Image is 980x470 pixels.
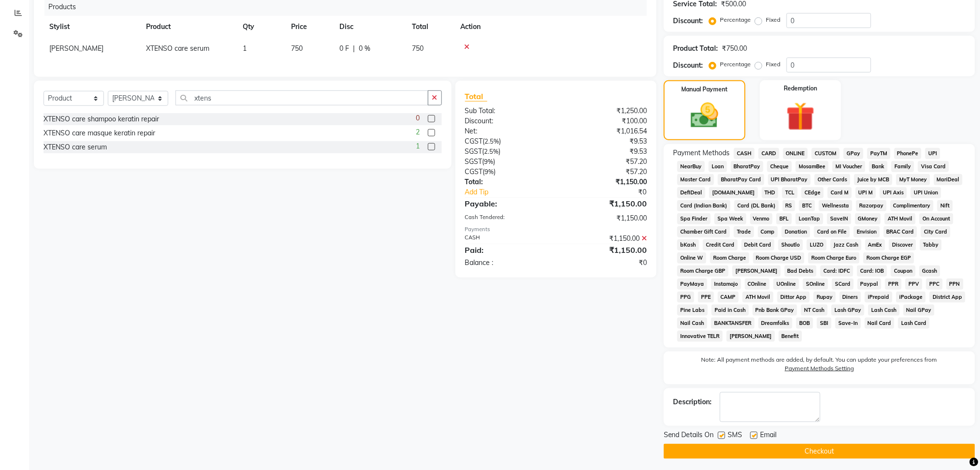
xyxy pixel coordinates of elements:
[709,187,758,198] span: [DOMAIN_NAME]
[677,292,694,303] span: PPG
[801,305,828,316] span: NT Cash
[854,226,880,237] span: Envision
[718,174,764,185] span: BharatPay Card
[673,148,730,158] span: Payment Methods
[767,161,792,172] span: Cheque
[926,279,943,290] span: PPC
[858,279,882,290] span: Paypal
[937,200,953,211] span: Nift
[734,200,779,211] span: Card (DL Bank)
[458,234,556,244] div: CASH
[732,265,781,277] span: [PERSON_NAME]
[896,174,930,185] span: MyT Money
[485,137,499,145] span: 2.5%
[722,44,747,54] div: ₹750.00
[458,106,556,116] div: Sub Total:
[753,252,805,264] span: Room Charge USD
[833,161,865,172] span: MI Voucher
[572,187,654,197] div: ₹0
[855,213,881,224] span: GMoney
[783,200,796,211] span: RS
[796,213,823,224] span: LoanTap
[947,279,964,290] span: PPN
[778,239,803,250] span: Shoutlo
[814,226,850,237] span: Card on File
[761,430,777,442] span: Email
[458,258,556,268] div: Balance :
[785,265,817,277] span: Bad Debts
[856,200,887,211] span: Razorpay
[777,292,810,303] span: Dittor App
[556,106,654,116] div: ₹1,250.00
[766,15,781,24] label: Fixed
[243,44,247,53] span: 1
[898,318,930,329] span: Lash Card
[814,292,836,303] span: Rupay
[711,279,741,290] span: Instamojo
[677,252,706,264] span: Online W
[556,157,654,167] div: ₹57.20
[863,252,914,264] span: Room Charge EGP
[776,213,792,224] span: BFL
[412,44,424,53] span: 750
[904,305,935,316] span: Nail GPay
[856,187,877,198] span: UPI M
[734,226,754,237] span: Trade
[711,318,755,329] span: BANKTANSFER
[556,147,654,157] div: ₹9.53
[759,318,793,329] span: Dreamfolks
[865,239,886,250] span: AmEx
[807,239,827,250] span: LUZO
[854,174,892,185] span: Juice by MCB
[718,292,739,303] span: CAMP
[820,265,853,277] span: Card: IDFC
[49,44,103,53] span: [PERSON_NAME]
[828,187,852,198] span: Card M
[869,161,888,172] span: Bank
[768,174,811,185] span: UPI BharatPay
[673,355,965,377] label: Note: All payment methods are added, by default. You can update your preferences from
[677,187,705,198] span: DefiDeal
[359,44,370,54] span: 0 %
[832,279,854,290] span: SCard
[934,174,963,185] span: MariDeal
[285,16,334,38] th: Price
[556,136,654,147] div: ₹9.53
[458,187,572,197] a: Add Tip
[720,15,751,24] label: Percentage
[664,444,975,459] button: Checkout
[720,60,751,69] label: Percentage
[812,148,840,159] span: CUSTOM
[750,213,773,224] span: Venmo
[894,148,922,159] span: PhonePe
[815,174,850,185] span: Other Cards
[291,44,303,53] span: 750
[677,239,699,250] span: bKash
[762,187,779,198] span: THD
[673,60,703,71] div: Discount:
[802,187,824,198] span: CEdge
[783,148,808,159] span: ONLINE
[146,44,209,53] span: XTENSO care serum
[556,234,654,244] div: ₹1,150.00
[677,174,714,185] span: Master Card
[819,200,852,211] span: Wellnessta
[867,148,891,159] span: PayTM
[880,187,907,198] span: UPI Axis
[712,305,749,316] span: Paid in Cash
[465,91,487,102] span: Total
[673,397,712,407] div: Description:
[728,430,743,442] span: SMS
[677,213,711,224] span: Spa Finder
[416,113,420,123] span: 0
[458,167,556,177] div: ( )
[677,305,708,316] span: Pine Labs
[803,279,828,290] span: SOnline
[774,279,799,290] span: UOnline
[906,279,922,290] span: PPV
[832,305,864,316] span: Lash GPay
[709,161,727,172] span: Loan
[710,252,749,264] span: Room Charge
[458,147,556,157] div: ( )
[416,141,420,151] span: 1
